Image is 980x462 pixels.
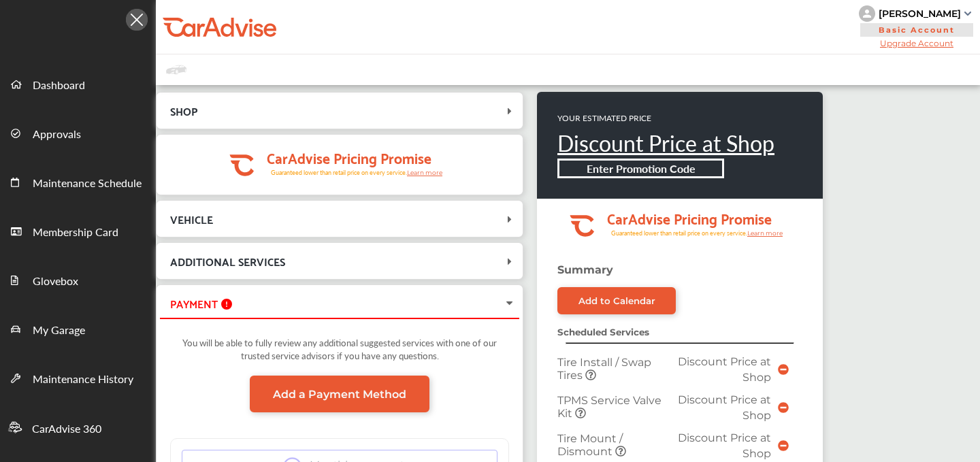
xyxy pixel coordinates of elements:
a: Dashboard [1,59,155,108]
span: ADDITIONAL SERVICES [170,252,285,270]
span: Discount Price at Shop [678,355,771,384]
span: Glovebox [33,273,78,291]
span: Upgrade Account [859,38,975,48]
img: Icon.5fd9dcc7.svg [126,9,148,31]
a: Glovebox [1,255,155,304]
span: Maintenance Schedule [33,175,142,193]
p: YOUR ESTIMATED PRICE [557,112,774,124]
div: [PERSON_NAME] [879,7,961,20]
a: Add a Payment Method [250,376,429,412]
span: Membership Card [33,224,118,242]
img: knH8PDtVvWoAbQRylUukY18CTiRevjo20fAtgn5MLBQj4uumYvk2MzTtcAIzfGAtb1XOLVMAvhLuqoNAbL4reqehy0jehNKdM... [859,5,875,22]
span: PAYMENT [170,294,218,312]
span: Add a Payment Method [273,388,406,401]
span: Tire Install / Swap Tires [557,356,651,382]
a: Maintenance Schedule [1,157,155,206]
tspan: CarAdvise Pricing Promise [607,205,772,230]
img: placeholder_car.fcab19be.svg [166,61,186,78]
span: Basic Account [860,23,973,37]
span: Tire Mount / Dismount [557,432,623,458]
b: Enter Promotion Code [587,161,696,176]
div: You will be able to fully review any additional suggested services with one of our trusted servic... [170,329,509,376]
tspan: Learn more [747,229,783,237]
span: Discount Price at Shop [678,393,771,422]
a: Membership Card [1,206,155,255]
div: Add to Calendar [578,295,655,306]
a: Approvals [1,108,155,157]
span: Discount Price at Shop [678,431,771,460]
strong: Summary [557,263,613,276]
tspan: Learn more [407,169,443,176]
span: SHOP [170,101,197,120]
tspan: Guaranteed lower than retail price on every service. [271,168,407,177]
tspan: CarAdvise Pricing Promise [267,145,431,169]
span: Maintenance History [33,371,133,389]
span: My Garage [33,322,85,340]
span: TPMS Service Valve Kit [557,394,661,420]
tspan: Guaranteed lower than retail price on every service. [611,229,747,237]
a: Discount Price at Shop [557,127,774,159]
span: Approvals [33,126,81,144]
strong: Scheduled Services [557,327,649,337]
a: Add to Calendar [557,287,676,314]
span: Dashboard [33,77,85,95]
a: Maintenance History [1,353,155,402]
span: CarAdvise 360 [32,420,101,438]
img: sCxJUJ+qAmfqhQGDUl18vwLg4ZYJ6CxN7XmbOMBAAAAAElFTkSuQmCC [964,12,971,16]
a: My Garage [1,304,155,353]
span: VEHICLE [170,210,213,228]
